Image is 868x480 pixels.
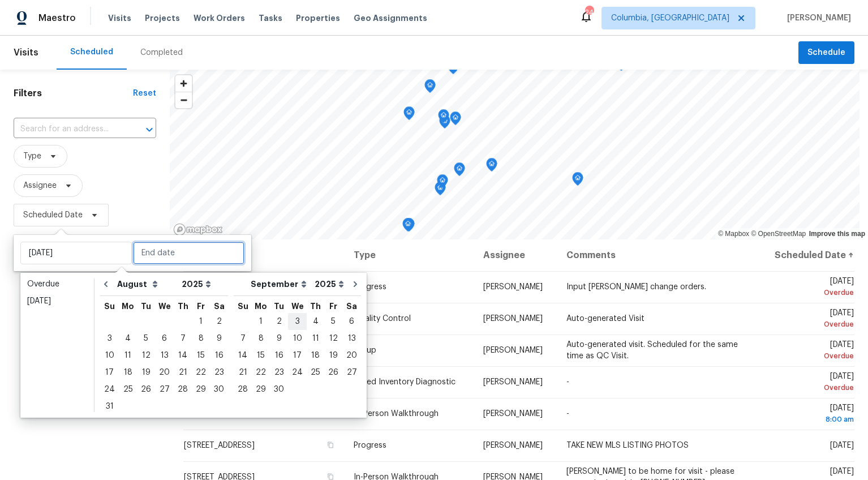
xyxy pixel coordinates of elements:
button: Go to next month [347,273,364,295]
div: 21 [234,365,252,380]
div: Thu Sep 04 2025 [307,313,324,330]
div: 9 [270,331,288,346]
div: 8:00 am [768,414,854,425]
select: Month [248,276,312,293]
div: 22 [252,365,270,380]
div: 2 [270,314,288,329]
a: Improve this map [809,230,865,238]
div: 9 [210,331,228,346]
div: Sun Aug 31 2025 [100,398,119,415]
input: Sat, Jan 01 [20,242,132,264]
select: Month [114,276,179,293]
span: Quality Control [354,315,411,323]
div: Fri Sep 26 2025 [324,364,342,381]
div: Map marker [438,109,449,127]
span: TAKE NEW MLS LISTING PHOTOS [566,442,689,449]
abbr: Tuesday [274,302,284,310]
div: 18 [307,348,324,363]
div: 30 [210,382,228,397]
div: Mon Sep 22 2025 [252,364,270,381]
th: Type [345,239,474,271]
span: [PERSON_NAME] [483,346,543,354]
span: Columbia, [GEOGRAPHIC_DATA] [611,12,729,24]
div: 23 [270,365,288,380]
div: Overdue [768,287,854,298]
div: Overdue [27,278,87,290]
div: Fri Aug 08 2025 [192,330,210,347]
div: 22 [192,365,210,380]
input: End date [133,242,244,264]
div: Tue Sep 16 2025 [270,347,288,364]
div: 3 [100,331,119,346]
div: Mon Aug 25 2025 [119,381,137,398]
button: Zoom out [175,92,192,108]
th: Comments [557,239,759,271]
span: Zoom out [175,92,192,108]
div: Sat Sep 27 2025 [342,364,361,381]
span: In-Person Walkthrough [354,410,439,418]
div: 7 [234,331,252,346]
div: Tue Sep 23 2025 [270,364,288,381]
div: Sat Sep 06 2025 [342,313,361,330]
div: Map marker [435,182,446,199]
div: 14 [234,348,252,363]
div: 1 [252,314,270,329]
div: 20 [342,348,361,363]
div: 18 [119,365,137,380]
div: 17 [288,348,307,363]
div: Sat Aug 23 2025 [210,364,228,381]
div: Wed Sep 24 2025 [288,364,307,381]
div: Completed [140,47,183,58]
div: Wed Sep 03 2025 [288,313,307,330]
div: Thu Aug 14 2025 [174,347,192,364]
div: 7 [174,331,192,346]
div: 4 [307,314,324,329]
span: [DATE] [768,341,854,362]
div: Overdue [768,350,854,362]
div: 26 [324,365,342,380]
div: Map marker [424,79,436,97]
span: Listed Inventory Diagnostic [354,378,456,386]
span: [PERSON_NAME] [483,315,543,323]
th: Address [183,239,345,271]
div: Sat Aug 02 2025 [210,313,228,330]
div: 10 [100,348,119,363]
div: 24 [288,365,307,380]
div: 31 [100,398,119,414]
abbr: Friday [197,302,205,310]
span: Progress [354,442,386,449]
div: Map marker [450,112,461,129]
div: Thu Sep 25 2025 [307,364,324,381]
div: 15 [192,348,210,363]
div: Thu Aug 28 2025 [174,381,192,398]
div: Sat Sep 20 2025 [342,347,361,364]
span: Visits [14,40,38,65]
span: Visits [108,12,131,24]
div: 6 [155,331,174,346]
div: Sat Aug 09 2025 [210,330,228,347]
span: [DATE] [768,309,854,330]
span: [DATE] [830,442,854,449]
div: Map marker [402,218,414,235]
div: Tue Sep 02 2025 [270,313,288,330]
div: Map marker [572,172,583,190]
div: Tue Aug 12 2025 [137,347,155,364]
div: Mon Aug 11 2025 [119,347,137,364]
div: 23 [210,365,228,380]
div: 19 [324,348,342,363]
div: Fri Aug 15 2025 [192,347,210,364]
div: 17 [100,365,119,380]
span: Tasks [259,14,282,22]
span: [PERSON_NAME] [783,12,851,24]
button: Zoom in [175,75,192,92]
div: 16 [270,348,288,363]
div: Sun Aug 17 2025 [100,364,119,381]
div: Mon Aug 04 2025 [119,330,137,347]
div: 12 [324,331,342,346]
div: Wed Aug 27 2025 [155,381,174,398]
div: 5 [137,331,155,346]
div: Sat Aug 30 2025 [210,381,228,398]
div: Sun Sep 14 2025 [234,347,252,364]
div: Map marker [454,162,465,180]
